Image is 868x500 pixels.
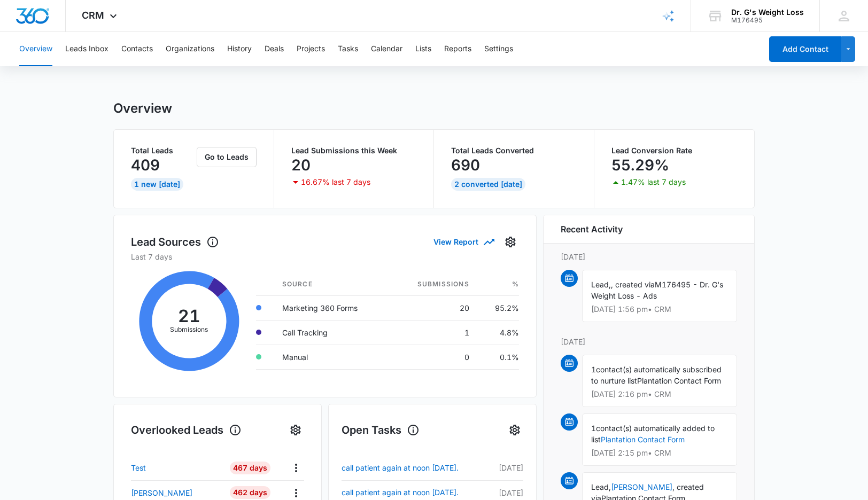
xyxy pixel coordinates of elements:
div: account name [731,8,804,17]
p: [DATE] [463,462,523,473]
th: % [478,273,519,296]
a: [PERSON_NAME] [131,487,221,498]
button: Deals [265,32,284,66]
p: [DATE] 2:15 pm • CRM [591,449,728,457]
div: 2 Converted [DATE] [451,178,525,191]
td: 0.1% [478,345,519,369]
p: 55.29% [611,157,669,174]
p: Total Leads [131,147,195,154]
p: Test [131,462,146,473]
span: 1 [591,424,596,433]
td: Manual [274,345,391,369]
span: contact(s) automatically added to list [591,424,715,444]
p: [DATE] [463,487,523,498]
div: 462 Days [230,486,270,499]
button: Contacts [121,32,153,66]
button: History [227,32,252,66]
p: Lead Conversion Rate [611,147,738,154]
p: 1.47% last 7 days [621,178,686,186]
p: 16.67% last 7 days [301,178,370,186]
td: 1 [390,320,477,345]
h1: Overview [113,100,172,116]
span: Lead, [591,482,611,491]
button: Lists [415,32,431,66]
span: contact(s) automatically subscribed to nurture list [591,365,722,385]
td: Marketing 360 Forms [274,295,391,320]
p: [DATE] [561,336,737,347]
button: Tasks [338,32,358,66]
span: M176495 - Dr. G's Weight Loss - Ads [591,280,723,300]
h1: Lead Sources [131,234,219,250]
p: Lead Submissions this Week [291,147,417,154]
th: Source [274,273,391,296]
h1: Overlooked Leads [131,422,242,438]
button: Settings [506,421,523,439]
button: Actions [288,459,304,476]
p: [PERSON_NAME] [131,487,192,498]
p: 409 [131,157,160,174]
a: call patient again at noon [DATE]. [342,486,463,499]
a: [PERSON_NAME] [611,482,672,491]
p: 20 [291,157,311,174]
span: Plantation Contact Form [637,376,721,385]
p: [DATE] 1:56 pm • CRM [591,306,728,313]
a: Plantation Contact Form [601,435,685,444]
button: Settings [484,32,513,66]
span: , created via [611,280,655,289]
span: 1 [591,365,596,374]
a: Test [131,462,221,473]
button: Leads Inbox [65,32,108,66]
span: Lead, [591,280,611,289]
p: 690 [451,157,480,174]
p: Total Leads Converted [451,147,577,154]
button: Go to Leads [197,147,257,167]
p: Last 7 days [131,251,519,262]
button: Overview [19,32,52,66]
span: CRM [82,10,104,21]
button: Settings [502,233,519,251]
th: Submissions [390,273,477,296]
p: [DATE] [561,251,737,262]
button: Projects [297,32,325,66]
td: 20 [390,295,477,320]
div: 1 New [DATE] [131,178,183,191]
td: 0 [390,345,477,369]
button: Settings [287,421,304,439]
td: 4.8% [478,320,519,345]
h6: Recent Activity [561,223,623,236]
button: Organizations [166,32,214,66]
a: Go to Leads [197,152,257,161]
div: account id [731,17,804,24]
h1: Open Tasks [342,422,420,438]
button: Add Contact [769,36,841,62]
a: call patient again at noon [DATE]. [342,462,463,474]
button: View Report [433,232,493,251]
div: 467 Days [230,462,270,474]
button: Calendar [371,32,402,66]
td: 95.2% [478,295,519,320]
td: Call Tracking [274,320,391,345]
button: Reports [444,32,471,66]
p: [DATE] 2:16 pm • CRM [591,390,728,398]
